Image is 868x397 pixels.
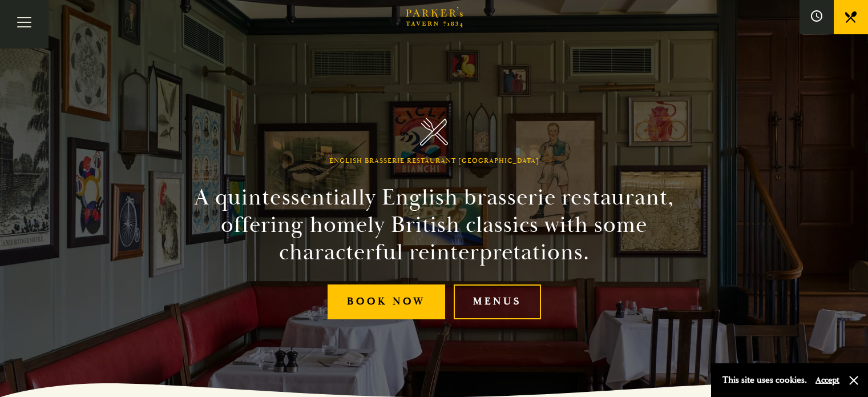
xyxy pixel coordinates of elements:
[328,284,445,319] a: Book Now
[420,118,448,146] img: Parker's Tavern Brasserie Cambridge
[329,157,539,165] h1: English Brasserie Restaurant [GEOGRAPHIC_DATA]
[454,284,541,319] a: Menus
[815,375,839,386] button: Accept
[722,372,807,388] p: This site uses cookies.
[174,184,695,266] h2: A quintessentially English brasserie restaurant, offering homely British classics with some chara...
[848,375,859,386] button: Close and accept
